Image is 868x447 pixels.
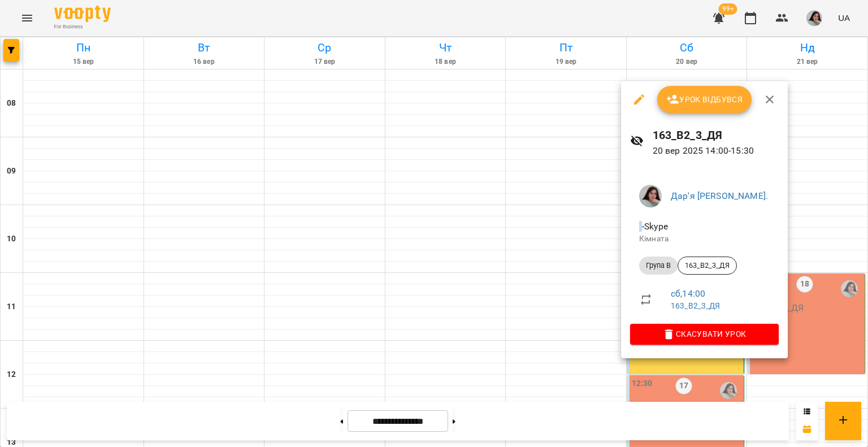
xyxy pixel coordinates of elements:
a: Дар'я [PERSON_NAME]. [671,190,768,201]
button: Скасувати Урок [630,324,779,344]
div: 163_В2_3_ДЯ [678,257,737,275]
span: 163_В2_3_ДЯ [678,261,736,271]
a: сб , 14:00 [671,288,705,299]
a: 163_В2_3_ДЯ [671,301,721,310]
span: Урок відбувся [666,93,743,106]
p: 20 вер 2025 14:00 - 15:30 [653,144,779,158]
img: af639ac19055896d32b34a874535cdcb.jpeg [639,185,662,207]
p: Кімната [639,233,770,245]
button: Урок відбувся [657,86,752,113]
span: - Skype [639,221,670,232]
span: Група В [639,261,678,271]
h6: 163_В2_3_ДЯ [653,127,779,144]
span: Скасувати Урок [639,327,770,341]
